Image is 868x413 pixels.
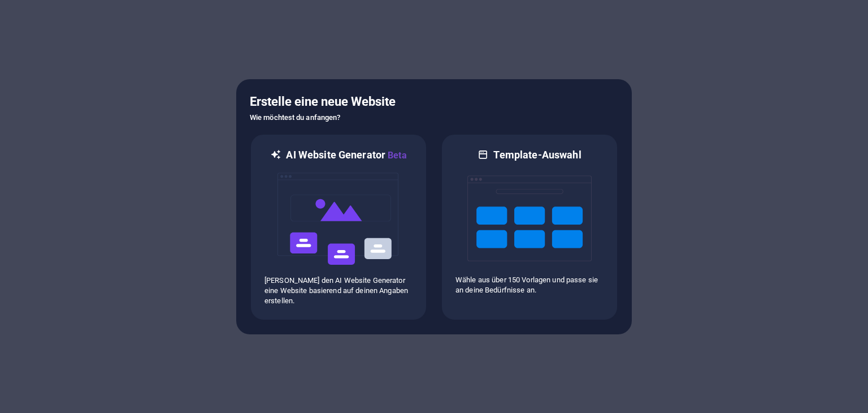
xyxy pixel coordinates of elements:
[441,134,618,321] div: Template-AuswahlWähle aus über 150 Vorlagen und passe sie an deine Bedürfnisse an.
[455,275,604,295] p: Wähle aus über 150 Vorlagen und passe sie an deine Bedürfnisse an.
[286,148,406,162] h6: AI Website Generator
[264,276,413,306] p: [PERSON_NAME] den AI Website Generator eine Website basierend auf deinen Angaben erstellen.
[250,134,427,321] div: AI Website GeneratorBetaai[PERSON_NAME] den AI Website Generator eine Website basierend auf deine...
[493,148,581,162] h6: Template-Auswahl
[385,150,407,161] span: Beta
[276,162,401,276] img: ai
[250,111,618,124] h6: Wie möchtest du anfangen?
[250,93,618,111] h5: Erstelle eine neue Website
